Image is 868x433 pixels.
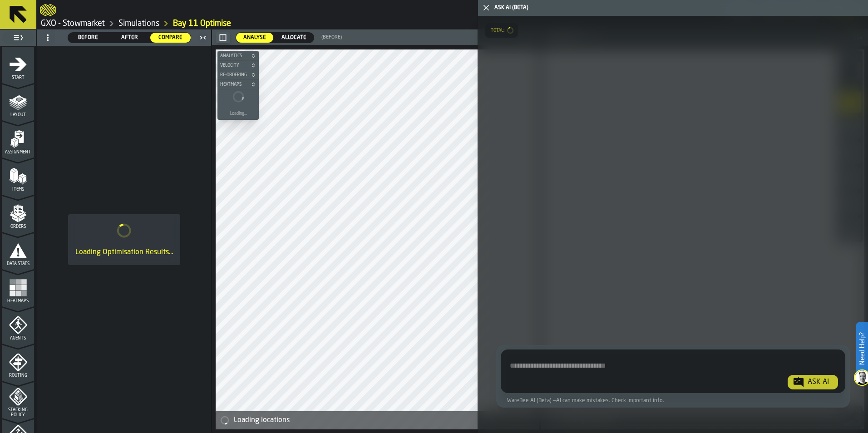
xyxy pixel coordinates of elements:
button: button- [216,32,230,43]
div: Loading Optimisation Results... [75,247,173,258]
span: (Before) [321,34,342,40]
li: menu Routing [2,344,34,381]
li: menu Items [2,158,34,195]
li: menu Data Stats [2,233,34,269]
span: Assignment [2,150,34,155]
label: button-toggle-Toggle Full Menu [2,31,34,44]
span: Data Stats [2,261,34,266]
label: button-switch-multi-Allocate [274,32,314,43]
span: Routing [2,373,34,378]
span: Analytics [218,54,249,59]
a: logo-header [217,409,269,428]
span: Re-Ordering [218,73,249,78]
div: Loading... [230,111,247,116]
a: link-to-/wh/i/1f322264-80fa-4175-88bb-566e6213dfa5/simulations/f62f2817-2fdc-4218-a339-12a7715aead4 [173,19,231,29]
nav: Breadcrumb [40,18,864,29]
button: button- [217,51,259,60]
a: link-to-/wh/i/1f322264-80fa-4175-88bb-566e6213dfa5 [41,19,105,29]
label: button-toggle-Close me [197,32,209,43]
span: Heatmaps [218,82,249,87]
a: link-to-/wh/i/1f322264-80fa-4175-88bb-566e6213dfa5 [118,19,159,29]
button: button- [217,70,259,79]
li: menu Orders [2,196,34,232]
span: After [113,34,146,42]
label: button-switch-multi-Compare [150,32,191,43]
button: button- [217,80,259,89]
span: Layout [2,113,34,118]
span: Before [72,34,105,42]
div: Loading locations [234,415,535,426]
span: Items [2,187,34,192]
div: thumb [68,33,108,43]
div: thumb [150,33,191,43]
span: Start [2,75,34,80]
span: Analyse [240,34,270,42]
div: thumb [274,33,314,43]
li: menu Agents [2,307,34,344]
label: Need Help? [857,323,867,374]
li: menu Start [2,47,34,83]
label: button-switch-multi-After [109,32,150,43]
a: logo-header [40,2,56,18]
span: Velocity [218,63,249,68]
li: menu Layout [2,84,34,120]
div: alert-Loading locations [216,411,539,429]
label: button-switch-multi-Analyse [236,32,274,43]
span: Heatmaps [2,299,34,304]
label: button-switch-multi-Before [68,32,109,43]
span: Agents [2,336,34,341]
li: menu Assignment [2,121,34,157]
span: Stacking Policy [2,408,34,418]
span: Compare [154,34,187,42]
li: menu Stacking Policy [2,382,34,418]
div: thumb [236,33,273,43]
button: button- [217,61,259,70]
span: Orders [2,224,34,229]
span: Allocate [278,34,310,42]
li: menu Heatmaps [2,270,34,306]
div: thumb [109,33,150,43]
